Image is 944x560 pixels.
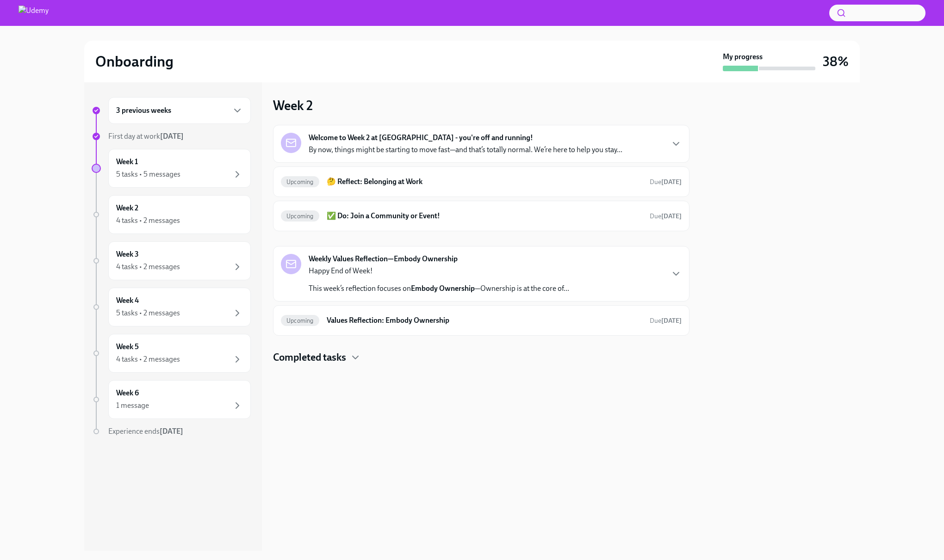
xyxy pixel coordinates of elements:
[723,52,763,62] strong: My progress
[116,215,180,226] div: 4 tasks • 2 messages
[116,203,138,213] h6: Week 2
[92,380,251,419] a: Week 61 message
[281,178,319,185] span: Upcoming
[661,317,682,325] strong: [DATE]
[281,174,682,189] a: Upcoming🤔 Reflect: Belonging at WorkDue[DATE]
[92,241,251,280] a: Week 34 tasks • 2 messages
[281,317,319,324] span: Upcoming
[309,133,533,143] strong: Welcome to Week 2 at [GEOGRAPHIC_DATA] - you're off and running!
[116,157,138,167] h6: Week 1
[650,316,682,325] span: September 7th, 2025 10:00
[95,52,174,71] h2: Onboarding
[661,212,682,220] strong: [DATE]
[650,178,682,186] span: Due
[281,313,682,328] a: UpcomingValues Reflection: Embody OwnershipDue[DATE]
[116,342,139,352] h6: Week 5
[281,209,682,223] a: Upcoming✅ Do: Join a Community or Event!Due[DATE]
[92,131,251,142] a: First day at work[DATE]
[273,97,313,114] h3: Week 2
[116,262,180,272] div: 4 tasks • 2 messages
[116,354,180,364] div: 4 tasks • 2 messages
[116,249,139,259] h6: Week 3
[661,178,682,186] strong: [DATE]
[116,295,139,306] h6: Week 4
[92,288,251,326] a: Week 45 tasks • 2 messages
[650,178,682,186] span: September 6th, 2025 10:00
[327,211,642,221] h6: ✅ Do: Join a Community or Event!
[92,149,251,188] a: Week 15 tasks • 5 messages
[823,53,849,70] h3: 38%
[108,132,184,141] span: First day at work
[92,334,251,373] a: Week 54 tasks • 2 messages
[281,213,319,220] span: Upcoming
[273,351,346,364] h4: Completed tasks
[309,254,458,264] strong: Weekly Values Reflection—Embody Ownership
[116,388,139,398] h6: Week 6
[309,266,569,276] p: Happy End of Week!
[309,145,622,155] p: By now, things might be starting to move fast—and that’s totally normal. We’re here to help you s...
[116,105,171,116] h6: 3 previous weeks
[160,427,183,436] strong: [DATE]
[116,308,180,318] div: 5 tasks • 2 messages
[411,284,475,293] strong: Embody Ownership
[108,97,251,124] div: 3 previous weeks
[19,6,49,20] img: Udemy
[650,317,682,325] span: Due
[116,169,180,179] div: 5 tasks • 5 messages
[108,427,183,436] span: Experience ends
[309,283,569,294] p: This week’s reflection focuses on —Ownership is at the core of...
[327,177,642,187] h6: 🤔 Reflect: Belonging at Work
[650,212,682,220] span: Due
[116,400,149,411] div: 1 message
[650,212,682,221] span: September 6th, 2025 10:00
[160,132,184,141] strong: [DATE]
[327,315,642,326] h6: Values Reflection: Embody Ownership
[92,195,251,234] a: Week 24 tasks • 2 messages
[273,351,689,364] div: Completed tasks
